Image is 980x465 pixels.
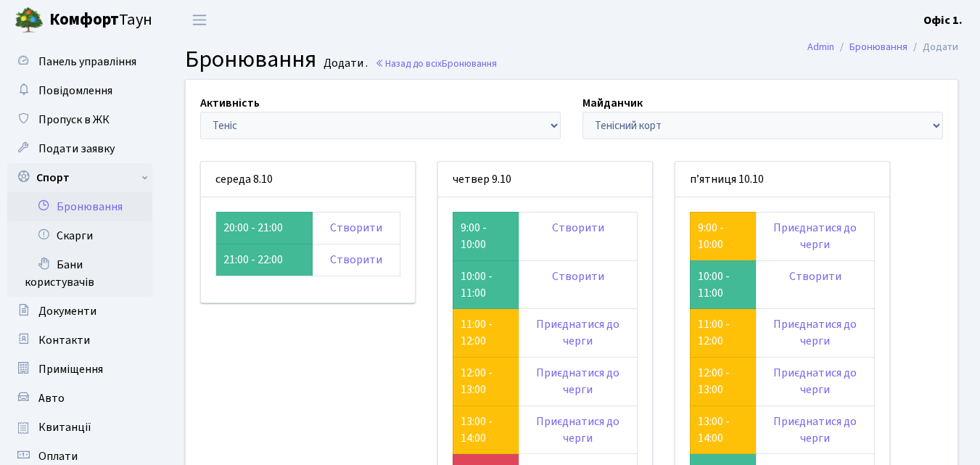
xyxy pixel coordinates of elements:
a: Повідомлення [7,76,152,105]
a: Авто [7,384,152,413]
a: Назад до всіхБронювання [375,57,497,70]
span: Авто [38,390,65,406]
a: 11:00 - 12:00 [461,316,493,349]
li: Додати [907,39,958,55]
span: Панель управління [38,54,136,70]
a: Квитанції [7,413,152,442]
a: Приєднатися до черги [536,413,619,446]
button: Переключити навігацію [181,8,218,32]
a: Бронювання [849,39,907,54]
td: 21:00 - 22:00 [216,244,313,276]
a: Створити [330,252,382,268]
a: Спорт [7,163,152,192]
a: Панель управління [7,47,152,76]
a: Скарги [7,221,152,250]
div: п’ятниця 10.10 [675,162,889,197]
td: 9:00 - 10:00 [453,212,519,260]
a: Створити [552,220,604,236]
a: Створити [789,268,841,284]
span: Контакти [38,332,90,348]
a: Admin [807,39,834,54]
div: середа 8.10 [201,162,415,197]
a: Приєднатися до черги [773,365,857,398]
span: Квитанції [38,419,91,435]
span: Документи [38,303,96,319]
a: Приміщення [7,355,152,384]
b: Офіс 1. [923,12,963,28]
span: Бронювання [185,43,316,76]
a: Бани користувачів [7,250,152,297]
a: 11:00 - 12:00 [698,316,730,349]
span: Приміщення [38,361,103,377]
td: 20:00 - 21:00 [216,212,313,244]
a: Бронювання [7,192,152,221]
a: Приєднатися до черги [536,316,619,349]
span: Пропуск в ЖК [38,112,110,128]
td: 10:00 - 11:00 [690,260,756,309]
a: Приєднатися до черги [773,316,857,349]
a: Приєднатися до черги [773,413,857,446]
nav: breadcrumb [786,32,980,62]
img: logo.png [15,6,44,35]
a: Приєднатися до черги [773,220,857,252]
a: 12:00 - 13:00 [461,365,493,398]
span: Оплати [38,448,78,464]
label: Майданчик [582,94,643,112]
label: Активність [200,94,260,112]
a: 13:00 - 14:00 [461,413,493,446]
a: 9:00 - 10:00 [698,220,724,252]
a: 12:00 - 13:00 [698,365,730,398]
span: Подати заявку [38,141,115,157]
small: Додати . [321,57,368,70]
span: Повідомлення [38,83,112,99]
a: Офіс 1. [923,12,963,29]
a: Створити [330,220,382,236]
a: Документи [7,297,152,326]
a: Пропуск в ЖК [7,105,152,134]
a: Контакти [7,326,152,355]
span: Таун [49,8,152,33]
span: Бронювання [442,57,497,70]
a: Створити [552,268,604,284]
b: Комфорт [49,8,119,31]
td: 10:00 - 11:00 [453,260,519,309]
div: четвер 9.10 [438,162,652,197]
a: 13:00 - 14:00 [698,413,730,446]
a: Подати заявку [7,134,152,163]
a: Приєднатися до черги [536,365,619,398]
